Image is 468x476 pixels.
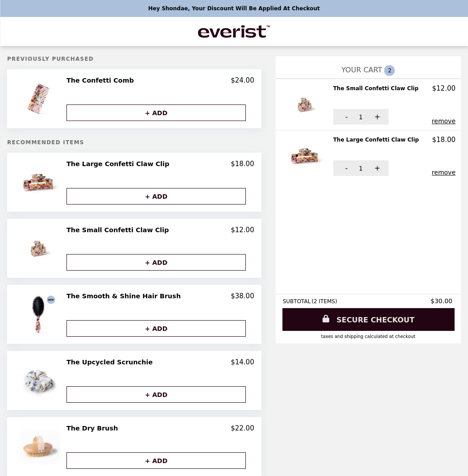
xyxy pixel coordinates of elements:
span: 1 [359,165,363,172]
img: The Upcycled Scrunchie [16,358,63,403]
p: $24.00 [231,76,254,84]
button: - [333,109,358,125]
p: $12.00 [231,226,254,234]
h2: The Large Confetti Claw Clip [66,160,173,168]
span: 2 [384,65,395,76]
p: $18.00 [231,160,254,168]
img: The Large Confetti Claw Clip [16,160,63,205]
img: Brand Logo [197,22,272,41]
span: 1 [359,113,363,121]
a: SECURE CHECKOUT [282,308,455,331]
p: $18.00 [432,136,456,144]
button: - [333,160,358,176]
p: $14.00 [231,358,254,366]
h2: The Large Confetti Claw Clip [333,136,422,144]
div: Taxes and Shipping calculated at checkout [283,334,454,339]
img: The Confetti Comb [16,76,63,121]
span: ( 2 ITEMS ) [311,298,337,305]
p: $22.00 [231,424,254,432]
button: remove [432,117,456,125]
img: The Large Confetti Claw Clip [285,136,327,176]
button: + ADD [66,104,246,121]
button: + ADD [66,452,246,469]
button: + ADD [66,188,246,205]
h2: The Small Confetti Claw Clip [333,84,422,92]
span: YOUR CART [341,66,382,74]
span: $30.00 [431,297,454,305]
h2: The Confetti Comb [66,76,137,84]
p: $38.00 [231,292,254,300]
h2: The Upcycled Scrunchie [66,358,156,366]
span: SUBTOTAL [283,298,312,305]
img: The Small Confetti Claw Clip [16,226,63,271]
p: $12.00 [432,84,456,92]
button: + [364,109,389,125]
p: Hey Shondae, your discount will be applied at checkout [148,5,320,12]
h2: The Smooth & Shine Hair Brush [66,292,184,300]
button: + ADD [66,254,246,271]
img: The Small Confetti Claw Clip [285,84,327,125]
button: + ADD [66,320,246,337]
h5: Previously Purchased [7,56,261,62]
img: The Smooth & Shine Hair Brush [16,292,63,337]
img: The Dry Brush [16,424,63,469]
h5: Recommended Items [7,139,261,146]
button: + ADD [66,386,246,403]
h2: The Dry Brush [66,424,121,432]
h2: The Small Confetti Claw Clip [66,226,172,234]
button: + [364,160,389,176]
button: remove [432,169,456,176]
